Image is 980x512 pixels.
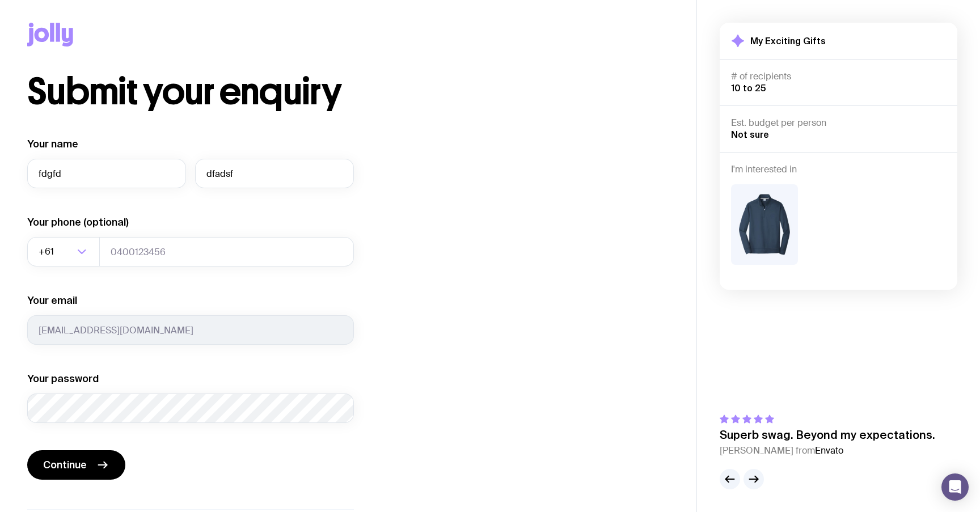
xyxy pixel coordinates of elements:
label: Your name [27,137,78,151]
span: Envato [815,445,843,456]
input: Last name [195,159,354,188]
button: Continue [27,450,125,480]
span: 10 to 25 [731,83,766,93]
h1: Submit your enquiry [27,74,408,110]
input: Search for option [56,237,74,266]
div: Search for option [27,237,100,266]
h4: I'm interested in [731,164,946,175]
cite: [PERSON_NAME] from [720,444,935,458]
input: you@email.com [27,315,354,345]
h4: # of recipients [731,71,946,82]
div: Open Intercom Messenger [941,473,969,501]
span: Not sure [731,129,769,139]
span: +61 [39,237,56,266]
p: Superb swag. Beyond my expectations. [720,428,935,442]
label: Your password [27,372,99,386]
h4: Est. budget per person [731,117,946,129]
input: First name [27,159,186,188]
label: Your phone (optional) [27,215,129,229]
input: 0400123456 [99,237,354,266]
label: Your email [27,294,77,307]
span: Continue [43,458,87,472]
